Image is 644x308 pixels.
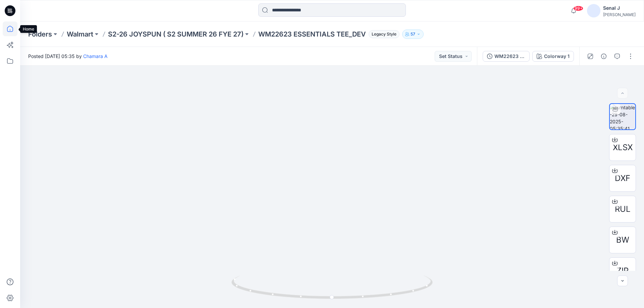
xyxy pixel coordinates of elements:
div: Senal J [603,4,636,12]
img: turntable-29-08-2025-05:35:41 [610,104,635,129]
span: XLSX [613,141,633,153]
span: BW [616,234,629,246]
div: WM22623 ESSENTIALS TEE_DEV [494,53,525,60]
img: avatar [587,4,600,17]
span: ZIP [616,265,629,277]
span: Posted [DATE] 05:35 by [28,53,107,60]
a: Walmart [67,29,93,39]
span: 99+ [573,6,583,11]
a: Folders [28,29,52,39]
a: Chamara A [83,53,107,59]
p: WM22623 ESSENTIALS TEE_DEV [258,29,366,39]
div: Colorway 1 [544,53,570,60]
button: WM22623 ESSENTIALS TEE_DEV [483,51,530,62]
button: Legacy Style [366,29,399,39]
span: RUL [615,203,631,215]
a: S2-26 JOYSPUN ( S2 SUMMER 26 FYE 27) [108,29,244,39]
button: Colorway 1 [532,51,574,62]
span: Legacy Style [369,30,399,38]
div: [PERSON_NAME] [603,12,636,17]
button: 57 [402,29,424,39]
button: Details [598,51,609,62]
p: 57 [411,30,415,38]
span: DXF [615,172,630,184]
